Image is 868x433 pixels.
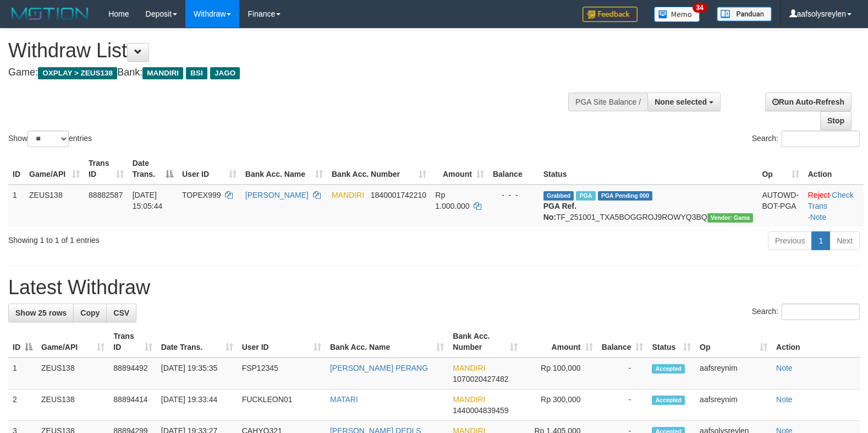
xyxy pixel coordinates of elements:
[37,358,109,389] td: ZEUS138
[652,364,685,374] span: Accepted
[752,131,860,147] label: Search:
[238,358,326,389] td: FSP12345
[493,190,535,201] div: - - -
[804,153,864,185] th: Action
[109,389,156,421] td: 88894414
[583,7,638,22] img: Feedback.jpg
[80,308,100,317] span: Copy
[182,191,221,199] span: TOPEX999
[782,131,860,147] input: Search:
[8,6,92,22] img: MOTION_logo.png
[8,131,92,147] label: Show entries
[752,304,860,320] label: Search:
[157,326,238,358] th: Date Trans.: activate to sort column ascending
[37,389,109,421] td: ZEUS138
[488,153,539,185] th: Balance
[768,231,812,250] a: Previous
[8,304,74,322] a: Show 25 rows
[89,191,123,199] span: 88882587
[15,308,67,317] span: Show 25 rows
[210,67,240,79] span: JAGO
[186,67,207,79] span: BSI
[539,153,758,185] th: Status
[109,358,156,389] td: 88894492
[695,326,772,358] th: Op: activate to sort column ascending
[757,185,803,227] td: AUTOWD-BOT-PGA
[811,231,830,250] a: 1
[652,396,685,405] span: Accepted
[829,231,860,250] a: Next
[157,389,238,421] td: [DATE] 19:33:44
[238,326,326,358] th: User ID: activate to sort column ascending
[772,326,860,358] th: Action
[707,213,754,223] span: Vendor URL: https://trx31.1velocity.biz
[453,364,485,372] span: MANDIRI
[655,98,707,106] span: None selected
[327,153,431,185] th: Bank Acc. Number: activate to sort column ascending
[448,326,522,358] th: Bank Acc. Number: activate to sort column ascending
[8,153,25,185] th: ID
[782,304,860,320] input: Search:
[371,191,426,199] span: Copy 1840001742210 to clipboard
[25,153,84,185] th: Game/API: activate to sort column ascending
[695,358,772,389] td: aafsreynim
[776,395,793,404] a: Note
[543,202,576,221] b: PGA Ref. No:
[431,153,488,185] th: Amount: activate to sort column ascending
[113,308,129,317] span: CSV
[8,67,568,78] h4: Game: Bank:
[106,304,136,322] a: CSV
[776,364,793,372] a: Note
[765,93,851,111] a: Run Auto-Refresh
[142,67,183,79] span: MANDIRI
[73,304,107,322] a: Copy
[128,153,178,185] th: Date Trans.: activate to sort column descending
[522,389,597,421] td: Rp 300,000
[810,213,827,221] a: Note
[757,153,803,185] th: Op: activate to sort column ascending
[820,111,851,130] a: Stop
[8,277,860,299] h1: Latest Withdraw
[539,185,758,227] td: TF_251001_TXA5BOGGROJ9ROWYQ3BQ
[38,67,117,79] span: OXPLAY > ZEUS138
[597,326,648,358] th: Balance: activate to sort column ascending
[693,3,707,13] span: 34
[8,185,25,227] td: 1
[330,364,428,372] a: [PERSON_NAME] PERANG
[522,326,597,358] th: Amount: activate to sort column ascending
[178,153,241,185] th: User ID: activate to sort column ascending
[8,389,37,421] td: 2
[543,191,574,201] span: Grabbed
[717,7,772,21] img: panduan.png
[576,191,595,201] span: Marked by aafnoeunsreypich
[647,93,721,111] button: None selected
[28,131,69,147] select: Showentries
[435,191,469,210] span: Rp 1.000.000
[598,191,653,201] span: PGA Pending
[241,153,327,185] th: Bank Acc. Name: activate to sort column ascending
[808,191,830,199] a: Reject
[597,389,648,421] td: -
[522,358,597,389] td: Rp 100,000
[453,406,508,415] span: Copy 1440004839459 to clipboard
[647,326,695,358] th: Status: activate to sort column ascending
[8,230,354,246] div: Showing 1 to 1 of 1 entries
[326,326,448,358] th: Bank Acc. Name: activate to sort column ascending
[245,191,309,199] a: [PERSON_NAME]
[157,358,238,389] td: [DATE] 19:35:35
[84,153,128,185] th: Trans ID: activate to sort column ascending
[695,389,772,421] td: aafsreynim
[597,358,648,389] td: -
[330,395,358,404] a: MATARI
[8,358,37,389] td: 1
[25,185,84,227] td: ZEUS138
[37,326,109,358] th: Game/API: activate to sort column ascending
[568,93,647,111] div: PGA Site Balance /
[453,375,508,383] span: Copy 1070020427482 to clipboard
[109,326,156,358] th: Trans ID: activate to sort column ascending
[133,191,163,210] span: [DATE] 15:05:44
[808,191,854,210] a: Check Trans
[804,185,864,227] td: · ·
[238,389,326,421] td: FUCKLEON01
[8,40,568,62] h1: Withdraw List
